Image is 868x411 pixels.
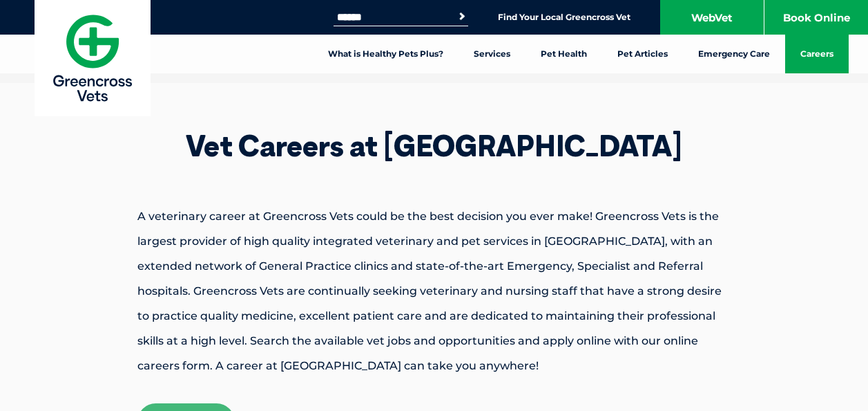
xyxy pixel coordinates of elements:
a: Find Your Local Greencross Vet [498,12,630,23]
a: Careers [785,35,849,73]
a: Emergency Care [683,35,785,73]
h1: Vet Careers at [GEOGRAPHIC_DATA] [89,131,780,161]
button: Search [455,10,469,24]
a: What is Healthy Pets Plus? [313,35,459,73]
p: A veterinary career at Greencross Vets could be the best decision you ever make! Greencross Vets ... [89,204,780,378]
a: Pet Health [525,35,602,73]
a: Pet Articles [602,35,683,73]
a: Services [459,35,525,73]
